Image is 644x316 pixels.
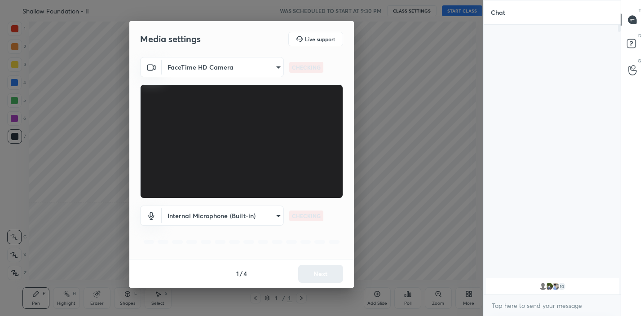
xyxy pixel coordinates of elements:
[292,63,321,71] p: CHECKING
[240,269,243,278] h4: /
[639,7,641,14] p: T
[638,57,641,64] p: G
[292,212,321,220] p: CHECKING
[140,33,201,45] h2: Media settings
[557,282,566,291] div: 10
[162,206,284,226] div: FaceTime HD Camera
[236,269,239,278] h4: 1
[305,36,335,42] h5: Live support
[638,32,641,39] p: D
[545,282,554,291] img: 4b245cc0e7eb4be0936ae453fa62c2f9.jpg
[243,269,247,278] h4: 4
[162,57,284,77] div: FaceTime HD Camera
[538,282,547,291] img: default.png
[551,282,560,291] img: 738f89eb00414ef6b0b24918425455b4.jpg
[484,276,621,316] div: grid
[484,0,512,24] p: Chat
